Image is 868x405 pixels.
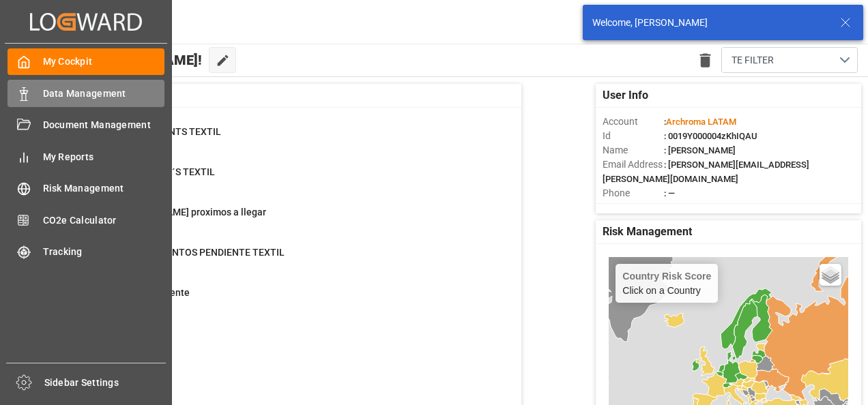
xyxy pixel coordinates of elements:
span: Phone [603,186,664,200]
div: Click on a Country [622,271,711,296]
span: : Shipper [664,202,698,213]
span: : [664,117,736,127]
span: : [PERSON_NAME] [664,145,736,155]
a: Tracking [8,239,164,265]
span: TE FILTER [732,53,774,67]
span: My Reports [43,150,165,164]
span: Email Address [603,157,664,172]
span: Document Management [43,118,165,132]
a: CO2e Calculator [8,207,164,233]
a: Data Management [8,80,164,106]
span: Risk Management [43,181,165,196]
a: Layers [820,264,841,286]
span: Archroma LATAM [666,117,736,127]
a: Risk Management [8,175,164,202]
div: Welcome, [PERSON_NAME] [592,16,827,30]
span: Id [603,129,664,143]
span: Name [603,143,664,157]
button: open menu [721,47,858,73]
span: User Info [603,87,648,104]
span: : — [664,188,675,198]
span: : [PERSON_NAME][EMAIL_ADDRESS][PERSON_NAME][DOMAIN_NAME] [603,160,809,184]
span: Tracking [43,245,165,259]
a: 495Textil PO PendientePurchase Orders [69,286,504,314]
span: En [PERSON_NAME] proximos a llegar [103,207,266,217]
span: CO2e Calculator [43,213,165,228]
a: 88TRANSSHIPMENTS TEXTILContainer Schema [69,125,504,153]
span: : 0019Y000004zKhIQAU [664,131,757,141]
span: Account [603,115,664,129]
a: Document Management [8,112,164,138]
span: Sidebar Settings [44,376,167,390]
a: My Cockpit [8,48,164,75]
span: Account Type [603,200,664,215]
span: Risk Management [603,224,692,240]
a: 12ENVIO DOCUMENTOS PENDIENTE TEXTILPurchase Orders [69,245,504,274]
span: My Cockpit [43,55,165,69]
a: 47CAMBIO DE ETA´S TEXTILContainer Schema [69,165,504,194]
a: 56En [PERSON_NAME] proximos a llegarContainer Schema [69,205,504,234]
a: My Reports [8,143,164,170]
h4: Country Risk Score [622,271,711,282]
span: ENVIO DOCUMENTOS PENDIENTE TEXTIL [103,247,285,258]
span: Data Management [43,87,165,101]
